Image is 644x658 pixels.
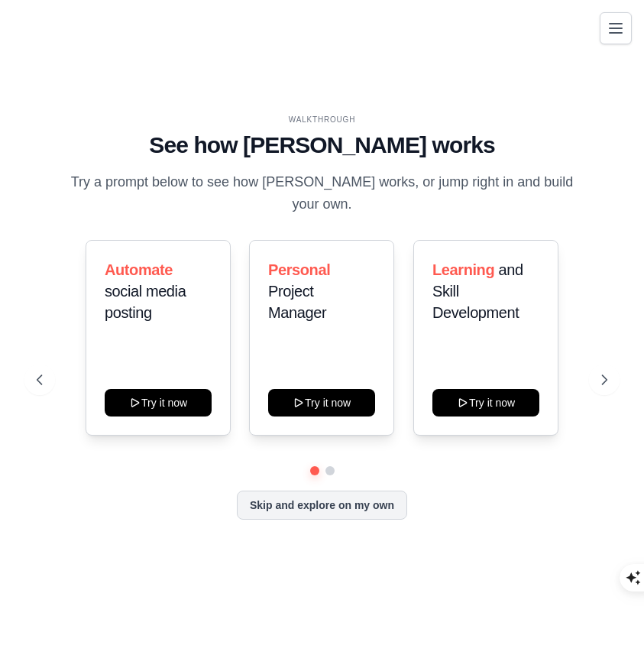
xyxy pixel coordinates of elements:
[66,171,579,216] p: Try a prompt below to see how [PERSON_NAME] works, or jump right in and build your own.
[105,261,173,278] span: Automate
[105,283,186,321] span: social media posting
[268,283,326,321] span: Project Manager
[432,389,539,417] button: Try it now
[37,114,607,125] div: WALKTHROUGH
[432,261,494,278] span: Learning
[105,389,212,417] button: Try it now
[268,389,375,417] button: Try it now
[268,261,330,278] span: Personal
[600,12,632,44] button: Toggle navigation
[237,491,407,520] button: Skip and explore on my own
[432,261,523,321] span: and Skill Development
[37,131,607,159] h1: See how [PERSON_NAME] works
